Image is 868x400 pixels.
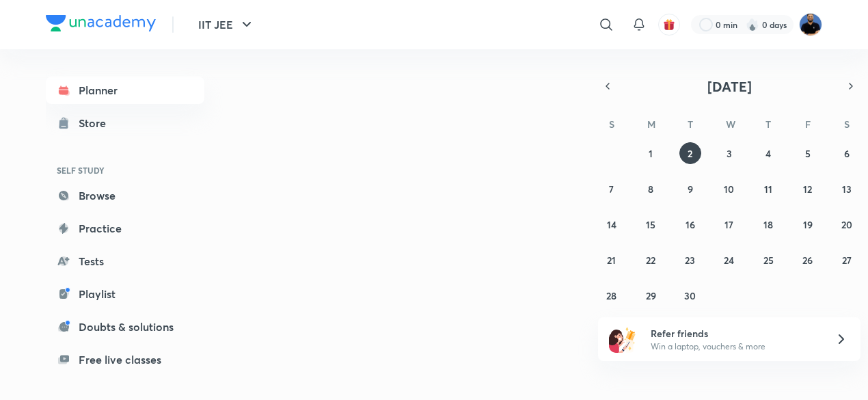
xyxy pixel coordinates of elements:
button: September 5, 2025 [797,142,819,164]
a: Practice [46,215,204,242]
abbr: September 19, 2025 [803,218,813,231]
abbr: Thursday [765,118,771,131]
button: September 25, 2025 [757,249,779,271]
button: September 29, 2025 [640,284,662,306]
abbr: September 11, 2025 [764,183,772,196]
abbr: Saturday [844,118,850,131]
abbr: September 3, 2025 [727,147,732,160]
abbr: September 8, 2025 [648,183,653,196]
abbr: September 5, 2025 [805,147,811,160]
a: Store [46,109,204,137]
a: Browse [46,182,204,209]
button: September 26, 2025 [797,249,819,271]
button: September 27, 2025 [836,249,858,271]
button: September 28, 2025 [601,284,623,306]
abbr: Friday [805,118,811,131]
button: September 4, 2025 [757,142,779,164]
abbr: Wednesday [726,118,735,131]
button: September 23, 2025 [679,249,701,271]
button: September 9, 2025 [679,178,701,200]
abbr: September 15, 2025 [646,218,655,231]
a: Playlist [46,280,204,308]
button: September 1, 2025 [640,142,662,164]
abbr: September 30, 2025 [684,289,696,302]
a: Free live classes [46,346,204,373]
button: September 6, 2025 [836,142,858,164]
button: September 10, 2025 [718,178,740,200]
abbr: September 26, 2025 [802,254,813,267]
a: Company Logo [46,15,156,35]
abbr: September 24, 2025 [724,254,734,267]
button: September 15, 2025 [640,213,662,235]
button: IIT JEE [190,11,263,38]
abbr: September 13, 2025 [842,183,852,196]
a: Doubts & solutions [46,313,204,341]
img: avatar [663,18,675,31]
button: September 16, 2025 [679,213,701,235]
img: referral [609,325,636,353]
abbr: Sunday [609,118,614,131]
abbr: September 10, 2025 [724,183,734,196]
h6: Refer friends [651,326,819,341]
abbr: September 2, 2025 [688,147,692,160]
abbr: September 28, 2025 [606,289,616,302]
abbr: September 7, 2025 [609,183,614,196]
button: September 17, 2025 [718,213,740,235]
button: September 30, 2025 [679,284,701,306]
button: September 7, 2025 [601,178,623,200]
img: streak [746,18,759,31]
abbr: September 6, 2025 [844,147,850,160]
abbr: September 25, 2025 [763,254,774,267]
abbr: September 9, 2025 [688,183,693,196]
abbr: September 23, 2025 [685,254,695,267]
abbr: Monday [647,118,655,131]
button: September 14, 2025 [601,213,623,235]
button: September 13, 2025 [836,178,858,200]
button: [DATE] [617,77,841,96]
abbr: September 14, 2025 [607,218,616,231]
button: September 18, 2025 [757,213,779,235]
abbr: September 29, 2025 [646,289,656,302]
button: September 21, 2025 [601,249,623,271]
span: [DATE] [707,77,752,96]
abbr: September 22, 2025 [646,254,655,267]
abbr: September 18, 2025 [763,218,773,231]
a: Planner [46,77,204,104]
abbr: September 21, 2025 [607,254,616,267]
abbr: Tuesday [688,118,693,131]
button: September 11, 2025 [757,178,779,200]
abbr: September 16, 2025 [686,218,695,231]
button: September 3, 2025 [718,142,740,164]
abbr: September 17, 2025 [724,218,733,231]
button: September 12, 2025 [797,178,819,200]
button: September 20, 2025 [836,213,858,235]
abbr: September 12, 2025 [803,183,812,196]
abbr: September 20, 2025 [841,218,852,231]
h6: SELF STUDY [46,159,204,182]
p: Win a laptop, vouchers & more [651,341,819,353]
button: September 24, 2025 [718,249,740,271]
abbr: September 27, 2025 [842,254,852,267]
button: September 22, 2025 [640,249,662,271]
button: September 8, 2025 [640,178,662,200]
abbr: September 4, 2025 [765,147,771,160]
button: avatar [658,14,680,36]
a: Tests [46,248,204,275]
img: Company Logo [46,15,156,31]
button: September 2, 2025 [679,142,701,164]
img: Md Afroj [799,13,822,36]
div: Store [79,115,114,131]
button: September 19, 2025 [797,213,819,235]
abbr: September 1, 2025 [649,147,653,160]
